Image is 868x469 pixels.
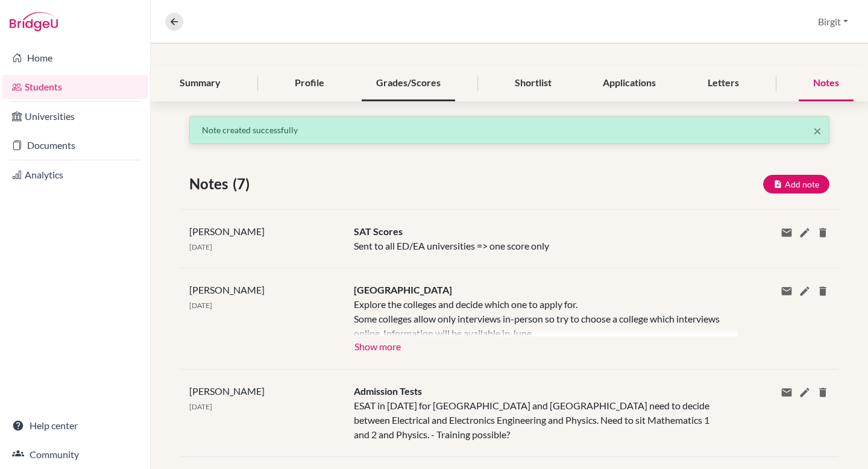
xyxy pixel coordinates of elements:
a: Analytics [2,163,148,187]
div: Applications [588,66,670,101]
div: Explore the colleges and decide which one to apply for. Some colleges allow only interviews in-pe... [354,297,720,336]
a: Home [2,46,148,70]
div: Grades/Scores [362,66,455,101]
div: ESAT in [DATE] for [GEOGRAPHIC_DATA] and [GEOGRAPHIC_DATA] need to decide between Electrical and ... [345,384,729,442]
span: Notes [189,173,233,195]
span: [PERSON_NAME] [189,284,265,295]
a: Help center [2,414,148,438]
a: Community [2,442,148,467]
span: [DATE] [189,301,212,310]
span: (7) [233,173,254,195]
div: Notes [799,66,854,101]
div: Shortlist [500,66,566,101]
span: [GEOGRAPHIC_DATA] [354,284,452,295]
img: Bridge-U [10,12,58,31]
div: Sent to all ED/EA universities => one score only [345,224,729,253]
span: [PERSON_NAME] [189,225,265,237]
button: Add note [763,175,829,194]
button: Close [813,124,822,138]
span: [PERSON_NAME] [189,385,265,397]
button: Show more [354,336,401,354]
p: Note created successfully [202,124,817,136]
span: Admission Tests [354,385,422,397]
span: [DATE] [189,402,212,411]
button: Birgit [813,10,854,33]
div: Letters [693,66,753,101]
div: Profile [280,66,339,101]
span: [DATE] [189,242,212,251]
span: SAT Scores [354,225,403,237]
a: Universities [2,104,148,128]
div: Summary [165,66,235,101]
a: Documents [2,133,148,157]
a: Students [2,75,148,99]
span: × [813,122,822,139]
